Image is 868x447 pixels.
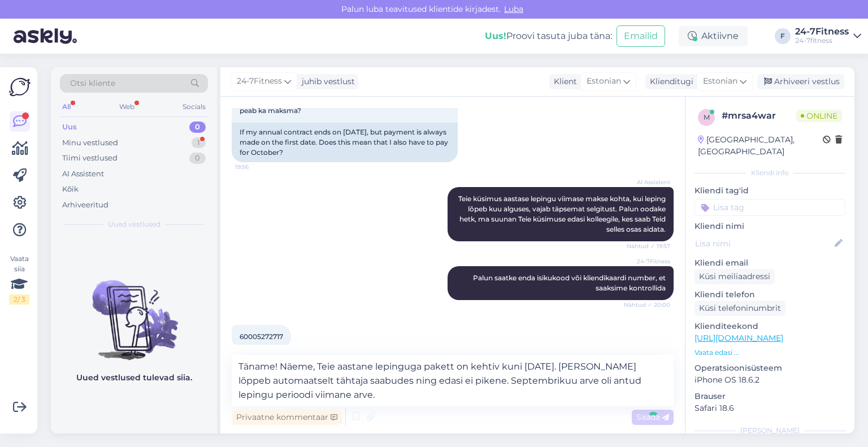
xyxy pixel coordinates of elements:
[62,168,104,180] div: AI Assistent
[458,194,667,233] span: Teie küsimus aastase lepingu viimase makse kohta, kui leping lõpeb kuu alguses, vajab täpsemat se...
[695,220,845,232] p: Kliendi nimi
[695,168,845,178] div: Kliendi info
[757,74,844,89] div: Arhiveeri vestlus
[628,257,670,266] span: 24-7Fitness
[722,109,796,123] div: # mrsa4war
[695,269,775,284] div: Küsi meiliaadressi
[473,274,667,292] span: Palun saatke enda isikukood või kliendikaardi number, et saaksime kontrollida
[108,219,160,229] span: Uued vestlused
[62,121,77,133] div: Uus
[192,137,206,149] div: 1
[9,254,29,305] div: Vaata siia
[485,31,506,41] b: Uus!
[695,426,845,436] div: [PERSON_NAME]
[62,153,118,164] div: Tiimi vestlused
[695,320,845,332] p: Klienditeekond
[695,362,845,374] p: Operatsioonisüsteem
[624,301,670,309] span: Nähtud ✓ 20:00
[189,153,206,164] div: 0
[703,75,737,88] span: Estonian
[695,301,785,316] div: Küsi telefoninumbrit
[795,36,849,45] div: 24-7fitness
[617,25,665,47] button: Emailid
[796,110,842,122] span: Online
[695,333,783,343] a: [URL][DOMAIN_NAME]
[704,113,710,121] span: m
[297,76,355,88] div: juhib vestlust
[695,390,845,402] p: Brauser
[695,402,845,414] p: Safari 18.6
[70,77,115,89] span: Otsi kliente
[501,4,527,14] span: Luba
[240,332,283,341] span: 60005272717
[485,29,612,43] div: Proovi tasuta juba täna:
[9,76,31,98] img: Askly Logo
[695,199,845,216] input: Lisa tag
[62,199,108,211] div: Arhiveeritud
[51,260,217,362] img: No chats
[62,137,118,149] div: Minu vestlused
[62,184,79,195] div: Kõik
[695,237,832,250] input: Lisa nimi
[679,26,748,46] div: Aktiivne
[237,75,282,88] span: 24-7Fitness
[645,76,693,88] div: Klienditugi
[698,134,823,158] div: [GEOGRAPHIC_DATA], [GEOGRAPHIC_DATA]
[795,27,849,36] div: 24-7Fitness
[232,123,458,162] div: If my annual contract ends on [DATE], but payment is always made on the first date. Does this mea...
[76,372,192,384] p: Uued vestlused tulevad siia.
[695,185,845,197] p: Kliendi tag'id
[189,121,206,133] div: 0
[695,257,845,269] p: Kliendi email
[628,178,670,186] span: AI Assistent
[549,76,577,88] div: Klient
[695,289,845,301] p: Kliendi telefon
[627,242,670,250] span: Nähtud ✓ 19:57
[695,348,845,358] p: Vaata edasi ...
[60,99,73,114] div: All
[117,99,137,114] div: Web
[587,75,621,88] span: Estonian
[775,28,791,44] div: F
[795,27,861,45] a: 24-7Fitness24-7fitness
[180,99,208,114] div: Socials
[695,374,845,386] p: iPhone OS 18.6.2
[9,294,29,305] div: 2 / 3
[235,163,277,171] span: 19:56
